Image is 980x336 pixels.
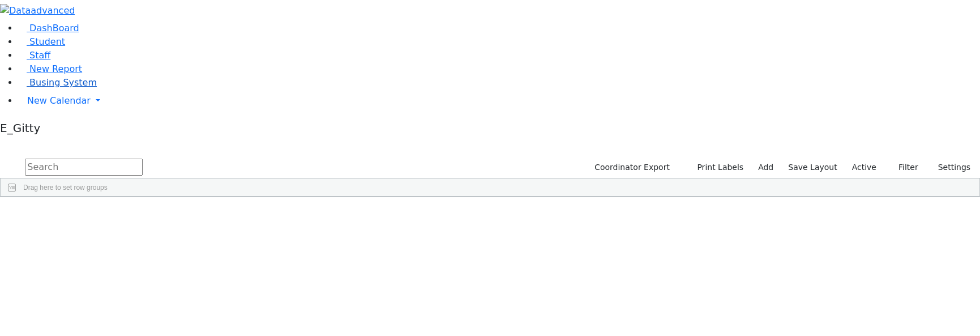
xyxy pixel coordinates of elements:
span: DashBoard [29,23,79,33]
button: Settings [923,159,975,176]
a: Student [18,36,65,47]
span: Student [29,36,65,47]
a: Busing System [18,77,97,88]
button: Filter [884,159,923,176]
span: Staff [29,50,50,61]
span: Busing System [29,77,97,88]
a: New Calendar [18,90,980,112]
a: New Report [18,63,82,74]
input: Search [25,159,143,176]
button: Print Labels [684,159,748,176]
span: New Report [29,63,82,74]
label: Active [847,159,881,176]
a: DashBoard [18,23,79,33]
a: Staff [18,50,50,61]
a: Add [753,159,778,176]
span: Drag here to set row groups [23,184,108,192]
button: Coordinator Export [587,159,675,176]
button: Save Layout [783,159,842,176]
span: New Calendar [27,95,91,106]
